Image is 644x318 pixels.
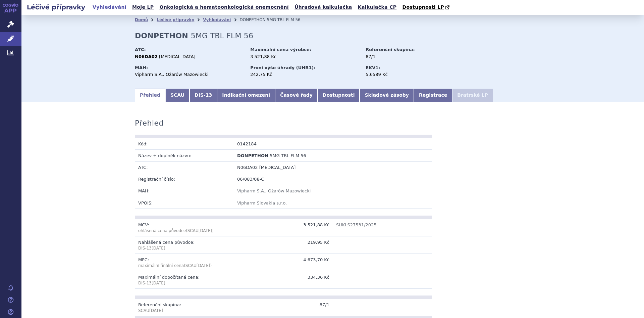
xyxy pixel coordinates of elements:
a: DIS-13 [190,89,217,102]
h3: Přehled [135,119,164,128]
span: [MEDICAL_DATA] [259,165,296,170]
td: VPOIS: [135,197,234,209]
td: 06/083/08-C [234,173,432,185]
td: Referenční skupina: [135,299,234,316]
span: N06DA02 [237,165,258,170]
a: Dostupnosti LP [400,3,453,12]
a: Vyhledávání [203,17,231,22]
td: MAH: [135,185,234,197]
span: (SCAU ) [138,228,214,233]
span: Dostupnosti LP [402,4,444,10]
strong: Referenční skupina: [366,47,415,52]
td: 334,36 Kč [234,271,333,288]
a: Dostupnosti [318,89,360,102]
div: 242,75 Kč [250,72,359,78]
strong: MAH: [135,65,148,70]
strong: Maximální cena výrobce: [250,47,311,52]
span: [DATE] [152,246,165,251]
span: [DATE] [152,281,165,285]
td: Název + doplněk názvu: [135,149,234,161]
strong: N06DA02 [135,54,158,59]
a: Skladové zásoby [360,89,414,102]
p: maximální finální cena [138,263,230,269]
span: 5MG TBL FLM 56 [267,17,301,22]
div: 3 521,88 Kč [250,54,359,60]
span: DONPETHON [239,17,265,22]
td: 87/1 [234,299,333,316]
a: Kalkulačka CP [356,3,399,12]
td: MFC: [135,254,234,271]
div: Vipharm S.A., Ożarów Mazowiecki [135,72,244,78]
p: DIS-13 [138,280,230,286]
a: Časové řady [275,89,318,102]
a: Onkologická a hematoonkologická onemocnění [157,3,291,12]
span: (SCAU ) [184,263,212,268]
span: DONPETHON [237,153,268,158]
strong: EKV1: [366,65,380,70]
a: Vipharm S.A., Ożarów Mazowiecki [237,188,311,193]
a: Moje LP [130,3,156,12]
span: 5MG TBL FLM 56 [270,153,306,158]
a: SUKLS27531/2025 [336,222,377,227]
span: [MEDICAL_DATA] [159,54,196,59]
a: Domů [135,17,148,22]
td: 3 521,88 Kč [234,219,333,236]
span: ohlášená cena původce [138,228,186,233]
a: Registrace [414,89,452,102]
p: SCAU [138,308,230,314]
td: 0142184 [234,138,333,150]
td: Registrační číslo: [135,173,234,185]
span: [DATE] [199,228,212,233]
td: 4 673,70 Kč [234,254,333,271]
td: Nahlášená cena původce: [135,236,234,254]
strong: DONPETHON [135,32,188,40]
a: Léčivé přípravky [157,17,194,22]
td: Kód: [135,138,234,150]
div: 5,6589 Kč [366,72,441,78]
td: 219,95 Kč [234,236,333,254]
a: Vyhledávání [91,3,128,12]
td: Maximální dopočítaná cena: [135,271,234,288]
a: Indikační omezení [217,89,275,102]
div: 87/1 [366,54,441,60]
h2: Léčivé přípravky [21,2,91,12]
a: Vipharm Slovakia s.r.o. [237,200,287,206]
a: SCAU [165,89,190,102]
span: [DATE] [149,308,163,313]
p: DIS-13 [138,245,230,251]
strong: ATC: [135,47,146,52]
span: [DATE] [197,263,210,268]
strong: První výše úhrady (UHR1): [250,65,315,70]
td: MCV: [135,219,234,236]
span: 5MG TBL FLM 56 [191,32,253,40]
a: Přehled [135,89,165,102]
a: Úhradová kalkulačka [292,3,354,12]
td: ATC: [135,162,234,173]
